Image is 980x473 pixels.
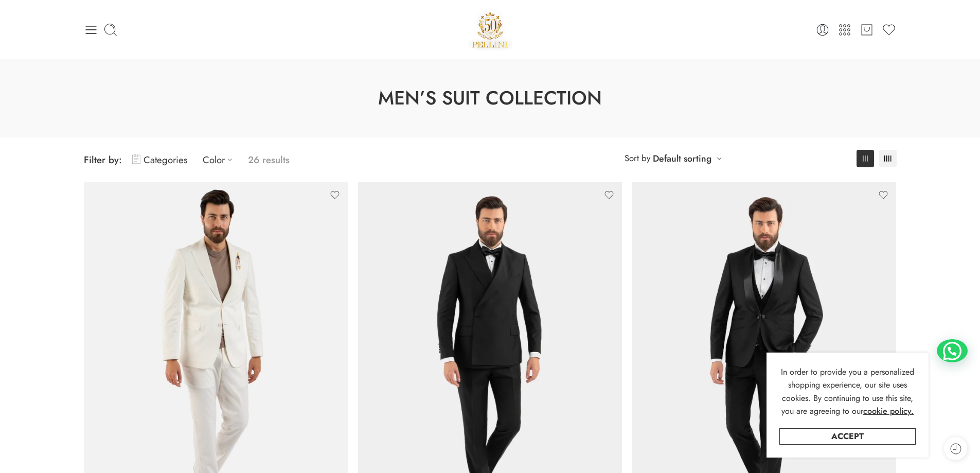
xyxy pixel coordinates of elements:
[860,23,874,37] a: Cart
[625,150,650,167] span: Sort by
[132,148,187,172] a: Categories
[653,151,711,166] a: Default sorting
[248,148,290,172] p: 26 results
[203,148,238,172] a: Color
[815,23,830,37] a: Login / Register
[779,428,916,445] a: Accept
[863,405,914,418] a: cookie policy.
[84,153,122,167] span: Filter by:
[26,85,954,112] h1: Men’s Suit Collection
[882,23,896,37] a: Wishlist
[468,8,512,51] a: Pellini -
[468,8,512,51] img: Pellini
[781,366,914,417] span: In order to provide you a personalized shopping experience, our site uses cookies. By continuing ...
